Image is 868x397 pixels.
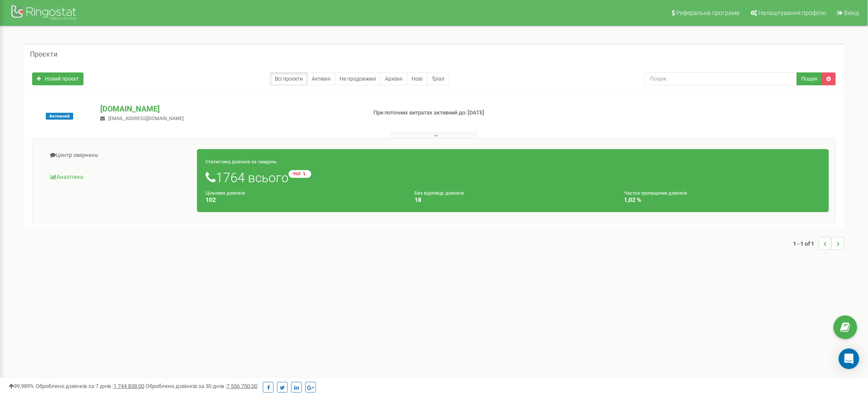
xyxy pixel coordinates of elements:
a: Всі проєкти [270,72,307,85]
input: Пошук [644,72,797,85]
h5: Проєкти [30,51,57,58]
a: Архівні [380,72,407,85]
a: Активні [307,72,335,85]
small: -968 [289,170,311,178]
u: 7 556 750,00 [227,383,257,389]
small: Цільових дзвінків [206,190,245,196]
p: [DOMAIN_NAME] [100,103,360,114]
span: 99,989% [9,383,34,389]
a: Новий проєкт [32,72,84,85]
small: Статистика дзвінків за тиждень [206,159,277,165]
span: Оброблено дзвінків за 7 днів : [36,383,144,389]
a: Аналiтика [39,167,197,188]
span: Реферальна програма [677,9,740,16]
h4: 1,02 % [624,197,820,203]
span: Активний [46,113,73,120]
button: Пошук [797,72,823,85]
a: Нові [407,72,427,85]
small: Без відповіді дзвінків [415,190,464,196]
a: Центр звернень [39,145,197,166]
nav: ... [793,229,844,259]
h4: 18 [415,197,611,203]
u: 1 744 838,00 [113,383,144,389]
p: При поточних витратах активний до: [DATE] [374,109,565,117]
a: Тріал [427,72,449,85]
h4: 102 [206,197,402,203]
span: [EMAIL_ADDRESS][DOMAIN_NAME] [108,116,184,121]
span: Вихід [844,9,859,16]
span: Налаштування профілю [759,9,826,16]
a: Не продовжені [335,72,381,85]
h1: 1764 всього [206,170,820,185]
div: Open Intercom Messenger [839,349,859,369]
span: Оброблено дзвінків за 30 днів : [146,383,257,389]
small: Частка пропущених дзвінків [624,190,687,196]
span: 1 - 1 of 1 [793,237,819,250]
